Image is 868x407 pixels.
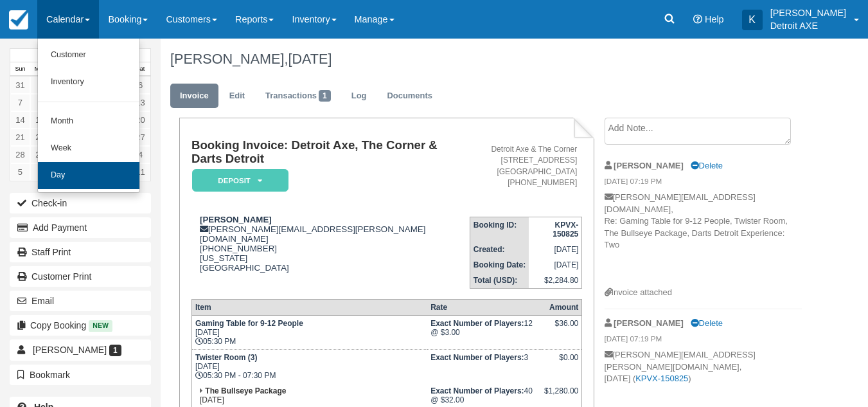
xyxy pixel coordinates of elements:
[470,257,529,273] th: Booking Date:
[288,51,332,67] span: [DATE]
[38,135,139,162] a: Week
[10,94,30,111] a: 7
[37,39,140,193] ul: Calendar
[541,299,582,315] th: Amount
[553,221,578,239] strong: KPVX-150825
[256,84,341,109] a: Transactions1
[10,163,30,181] a: 5
[191,349,427,383] td: [DATE] 05:30 PM - 07:30 PM
[529,257,582,273] td: [DATE]
[10,266,151,287] a: Customer Print
[9,10,28,30] img: checkfront-main-nav-mini-logo.png
[30,146,50,163] a: 29
[10,217,151,238] button: Add Payment
[191,139,470,165] h1: Booking Invoice: Detroit Axe, The Corner & Darts Detroit
[170,84,218,109] a: Invoice
[770,6,846,19] p: [PERSON_NAME]
[191,315,427,349] td: [DATE] 05:30 PM
[691,161,723,170] a: Delete
[38,42,139,69] a: Customer
[191,168,284,192] a: Deposit
[770,19,846,32] p: Detroit AXE
[30,163,50,181] a: 6
[30,129,50,146] a: 22
[130,94,150,111] a: 13
[130,163,150,181] a: 11
[10,129,30,146] a: 21
[130,111,150,129] a: 20
[10,365,151,385] button: Bookmark
[192,169,288,192] em: Deposit
[635,374,688,383] a: KPVX-150825
[10,315,151,336] button: Copy Booking New
[529,273,582,289] td: $2,284.80
[30,77,50,94] a: 1
[191,299,427,315] th: Item
[430,353,524,362] strong: Exact Number of Players
[191,215,470,273] div: [PERSON_NAME][EMAIL_ADDRESS][PERSON_NAME][DOMAIN_NAME] [PHONE_NUMBER] [US_STATE] [GEOGRAPHIC_DATA]
[130,62,150,77] th: Sat
[470,217,529,242] th: Booking ID:
[10,339,151,360] a: [PERSON_NAME] 1
[10,193,151,213] button: Check-in
[544,386,578,406] div: $1,280.00
[10,77,30,94] a: 31
[470,242,529,257] th: Created:
[38,162,139,189] a: Day
[205,386,286,395] strong: The Bullseye Package
[109,345,121,356] span: 1
[430,386,524,395] strong: Exact Number of Players
[89,320,112,331] span: New
[427,315,541,349] td: 12 @ $3.00
[10,111,30,129] a: 14
[430,319,524,328] strong: Exact Number of Players
[33,345,107,355] span: [PERSON_NAME]
[10,291,151,311] button: Email
[475,144,577,188] address: Detroit Axe & The Corner [STREET_ADDRESS] [GEOGRAPHIC_DATA] [PHONE_NUMBER]
[130,129,150,146] a: 27
[195,353,257,362] strong: Twister Room (3)
[30,94,50,111] a: 8
[30,111,50,129] a: 15
[130,146,150,163] a: 4
[38,69,139,96] a: Inventory
[544,353,578,372] div: $0.00
[693,15,702,24] i: Help
[220,84,254,109] a: Edit
[529,242,582,257] td: [DATE]
[130,77,150,94] a: 6
[377,84,442,109] a: Documents
[691,318,723,328] a: Delete
[319,90,331,102] span: 1
[427,349,541,383] td: 3
[10,146,30,163] a: 28
[705,14,724,24] span: Help
[605,287,802,299] div: Invoice attached
[614,161,684,170] strong: [PERSON_NAME]
[605,176,802,190] em: [DATE] 07:19 PM
[470,273,529,289] th: Total (USD):
[427,299,541,315] th: Rate
[544,319,578,338] div: $36.00
[170,51,802,67] h1: [PERSON_NAME],
[30,62,50,77] th: Mon
[605,192,802,287] p: [PERSON_NAME][EMAIL_ADDRESS][DOMAIN_NAME], Re: Gaming Table for 9-12 People, Twister Room, The Bu...
[10,62,30,77] th: Sun
[195,319,303,328] strong: Gaming Table for 9-12 People
[605,334,802,348] em: [DATE] 07:19 PM
[200,215,272,224] strong: [PERSON_NAME]
[10,242,151,262] a: Staff Print
[38,108,139,135] a: Month
[342,84,376,109] a: Log
[614,318,684,328] strong: [PERSON_NAME]
[742,10,763,30] div: K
